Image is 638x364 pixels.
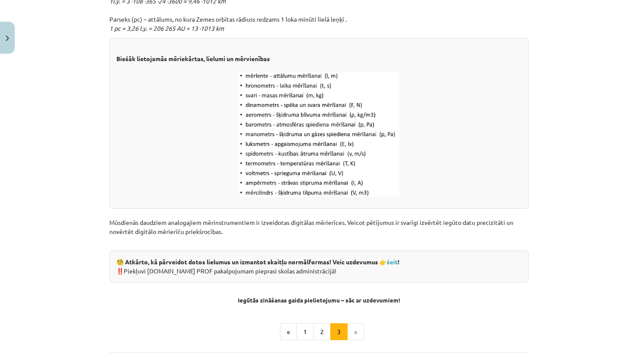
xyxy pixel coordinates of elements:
[313,323,331,341] button: 2
[387,258,398,266] a: šeit
[330,323,348,341] button: 3
[109,24,224,32] em: 1 pc = 3,26 l.y. = 206 265 AU = 13 ·1013 km
[109,209,529,245] p: Mūsdienās daudziem analogajiem mērinstrumentiem ir izveidotas digitālas mērierīces. Veicot pētīju...
[296,323,314,341] button: 1
[238,296,400,304] strong: Iegūtās zināšanas gaida pielietojumu – sāc ar uzdevumiem!
[280,323,297,341] button: «
[109,323,529,341] nav: Page navigation example
[116,258,399,275] strong: 🧐 Atkārto, kā pārveidot dotos lielumus un izmantot skaitļu normālformas! Veic uzdevumus 👉 ! ‼️
[109,250,529,283] div: Piekļuvi [DOMAIN_NAME] PROF pakalpojumam pieprasi skolas administrācijā!
[6,36,9,41] img: icon-close-lesson-0947bae3869378f0d4975bcd49f059093ad1ed9edebbc8119c70593378902aed.svg
[116,55,270,62] strong: Biešāk lietojamās mēriekārtas, lielumi un mērvienības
